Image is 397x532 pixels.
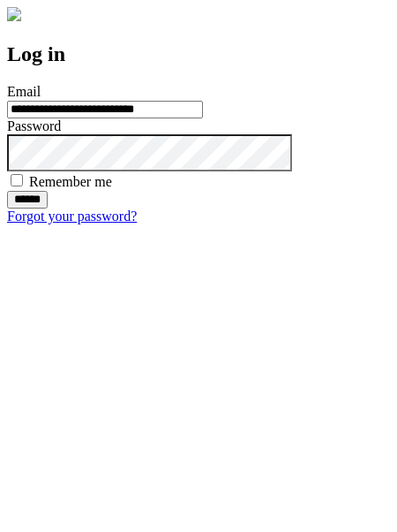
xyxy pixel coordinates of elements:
[29,174,112,189] label: Remember me
[7,118,61,133] label: Password
[7,209,137,224] a: Forgot your password?
[7,84,41,99] label: Email
[7,7,21,21] img: logo-4e3dc11c47720685a147b03b5a06dd966a58ff35d612b21f08c02c0306f2b779.png
[7,42,390,66] h2: Log in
